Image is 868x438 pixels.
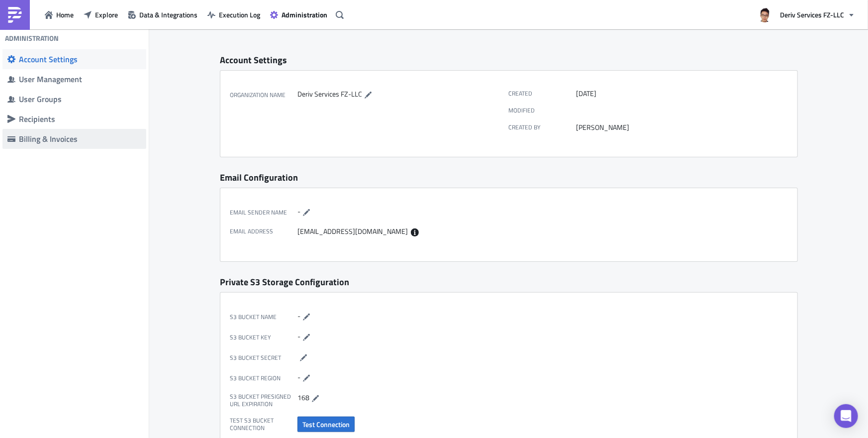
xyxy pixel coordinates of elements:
label: S3 Bucket Presigned URL expiration [230,393,298,408]
button: Test Connection [297,417,355,432]
span: Deriv Services FZ-LLC [297,89,362,100]
label: S3 Bucket Key [230,331,298,343]
span: 168 [297,392,309,403]
span: Home [56,9,74,20]
div: Open Intercom Messenger [834,404,858,428]
div: [PERSON_NAME] [576,123,782,132]
span: Test Connection [302,419,350,430]
div: Account Settings [220,54,797,66]
div: Private S3 Storage Configuration [220,276,797,288]
label: Email Address [230,227,298,236]
label: S3 Bucket Secret [230,352,298,364]
img: PushMetrics [7,7,23,23]
div: [EMAIL_ADDRESS][DOMAIN_NAME] [297,227,503,236]
label: Organization Name [230,89,298,101]
button: Administration [265,7,332,22]
div: Email Configuration [220,172,797,183]
button: Execution Log [202,7,265,22]
span: - [297,331,300,341]
div: Recipients [19,114,141,124]
span: - [297,311,300,321]
span: - [297,206,300,217]
button: Data & Integrations [123,7,202,22]
div: User Management [19,74,141,84]
label: Created by [509,123,577,132]
label: Test S3 Bucket Connection [230,417,298,432]
span: Deriv Services FZ-LLC [780,9,844,20]
span: Data & Integrations [139,9,197,20]
label: S3 Bucket Region [230,372,298,384]
label: Created [509,89,577,98]
label: S3 Bucket Name [230,311,298,323]
time: 2023-08-28T10:16:37Z [576,89,596,98]
h4: Administration [5,34,59,43]
button: Deriv Services FZ-LLC [752,4,861,26]
span: - [297,372,300,382]
div: User Groups [19,94,141,104]
span: Administration [282,9,327,20]
div: Account Settings [19,54,141,64]
span: Execution Log [219,9,260,20]
div: Billing & Invoices [19,134,141,144]
button: Explore [79,7,123,22]
button: Home [40,7,79,22]
img: Avatar [757,6,773,23]
label: Email Sender Name [230,207,298,219]
label: Modified [509,107,577,114]
span: Explore [95,9,118,20]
